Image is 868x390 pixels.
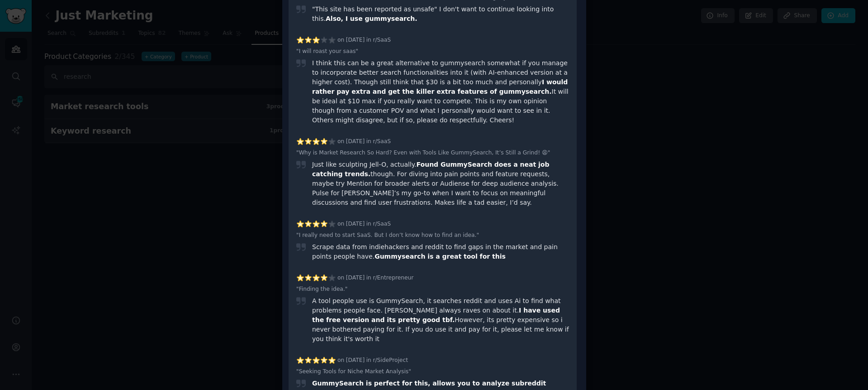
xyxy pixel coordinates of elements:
[373,220,391,228] a: r/SaaS
[346,138,365,146] a: [DATE]
[312,160,570,207] div: Just like sculpting Jell-O, actually. though. For diving into pain points and feature requests, m...
[374,253,506,260] span: Gummysearch is a great tool for this
[373,274,413,282] a: r/Entrepreneur
[366,356,371,365] span: in
[296,231,479,240] a: "I really need to start SaaS. But I don’t know how to find an idea."
[373,138,391,146] a: r/SaaS
[312,58,570,125] div: I think this can be a great alternative to gummysearch somewhat if you manage to incorporate bett...
[337,274,344,282] span: on
[346,220,365,228] a: [DATE]
[296,368,411,376] a: "Seeking Tools for Niche Market Analysis"
[337,220,344,228] span: on
[366,138,371,146] span: in
[337,138,344,146] span: on
[366,220,371,228] span: in
[312,161,549,178] span: Found GummySearch does a neat job catching trends.
[373,36,391,44] a: r/SaaS
[346,356,365,365] a: [DATE]
[296,149,550,157] a: "Why is Market Research So Hard? Even with Tools Like GummySearch, It’s Still a Grind! 😩"
[312,242,570,261] div: Scrape data from indiehackers and reddit to find gaps in the market and pain points people have.
[337,36,344,44] span: on
[346,36,365,44] a: [DATE]
[366,36,371,44] span: in
[312,296,570,344] div: A tool people use is GummySearch, it searches reddit and uses Ai to find what problems people fac...
[325,15,418,22] span: Also, I use gummysearch.
[346,274,365,282] a: [DATE]
[296,48,358,56] a: "I will roast your saas"
[373,356,408,365] a: r/SideProject
[312,5,570,24] div: "This site has been reported as unsafe" I don't want to continue looking into this.
[296,285,347,294] a: "Finding the idea."
[337,356,344,365] span: on
[366,274,371,282] span: in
